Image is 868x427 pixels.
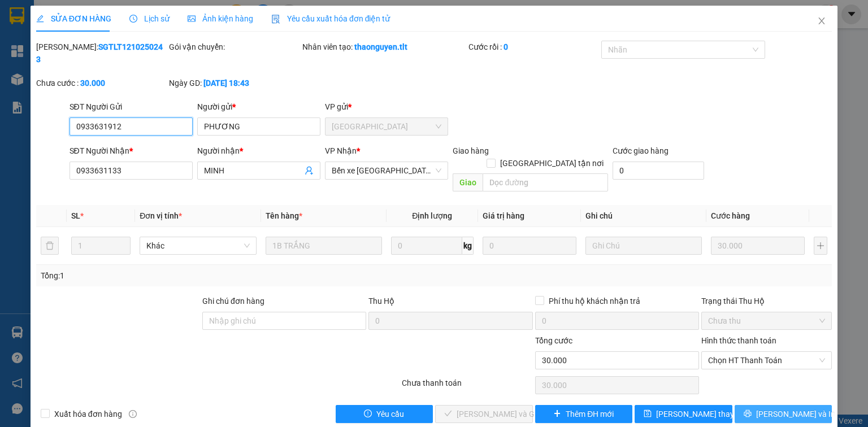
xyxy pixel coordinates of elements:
button: delete [41,237,59,255]
span: VP Nhận [325,146,357,155]
span: user-add [305,166,314,175]
input: 0 [483,237,576,255]
span: [PERSON_NAME] thay đổi [656,408,747,420]
span: SỬA ĐƠN HÀNG [36,14,111,23]
button: printer[PERSON_NAME] và In [735,405,832,423]
span: Ảnh kiện hàng [188,14,253,23]
span: Lịch sử [129,14,170,23]
span: Giao hàng [453,146,489,155]
span: Thu Hộ [368,297,394,306]
div: Gói vận chuyển: [169,41,300,53]
input: Cước giao hàng [613,162,704,180]
div: Trạng thái Thu Hộ [701,295,832,307]
b: 30.000 [80,79,105,88]
span: Thêm ĐH mới [566,408,614,420]
span: Sài Gòn [332,118,441,135]
span: picture [188,15,196,23]
div: Người nhận [197,145,320,157]
th: Ghi chú [581,205,706,227]
button: save[PERSON_NAME] thay đổi [635,405,732,423]
b: SGTLT1210250243 [36,42,163,64]
span: Yêu cầu xuất hóa đơn điện tử [271,14,390,23]
span: [PERSON_NAME] và In [756,408,835,420]
span: Chọn HT Thanh Toán [708,352,825,369]
span: Bến xe Tiền Giang [332,162,441,179]
b: [DATE] 18:43 [203,79,249,88]
input: Dọc đường [483,173,608,191]
span: edit [36,15,44,23]
div: SĐT Người Gửi [70,101,193,113]
b: thaonguyen.tlt [354,42,407,51]
span: Giao [453,173,483,191]
div: Nhân viên tạo: [302,41,466,53]
div: VP gửi [325,101,448,113]
button: exclamation-circleYêu cầu [336,405,433,423]
label: Hình thức thanh toán [701,336,776,345]
button: plus [814,237,827,255]
span: Đơn vị tính [140,211,182,220]
button: plusThêm ĐH mới [535,405,633,423]
div: SĐT Người Nhận [70,145,193,157]
b: 0 [504,42,508,51]
div: Ngày GD: [169,77,300,89]
span: Khác [146,237,249,254]
span: Giá trị hàng [483,211,524,220]
img: icon [271,15,280,24]
div: Chưa cước : [36,77,167,89]
input: VD: Bàn, Ghế [266,237,382,255]
span: Yêu cầu [376,408,404,420]
span: [GEOGRAPHIC_DATA] tận nơi [496,157,608,169]
span: close [817,16,826,25]
span: SL [71,211,80,220]
span: Cước hàng [711,211,750,220]
span: Định lượng [412,211,452,220]
span: Tên hàng [266,211,302,220]
input: Ghi Chú [585,237,702,255]
button: check[PERSON_NAME] và Giao hàng [435,405,533,423]
div: Chưa thanh toán [401,377,533,396]
input: 0 [711,237,805,255]
label: Ghi chú đơn hàng [202,297,264,306]
span: Phí thu hộ khách nhận trả [544,295,645,307]
span: printer [744,409,752,419]
span: plus [553,409,561,419]
span: info-circle [129,410,137,418]
span: Chưa thu [708,312,825,329]
span: kg [462,237,474,255]
div: Người gửi [197,101,320,113]
div: [PERSON_NAME]: [36,41,167,66]
input: Ghi chú đơn hàng [202,312,366,330]
div: Tổng: 1 [41,269,336,282]
label: Cước giao hàng [613,146,669,155]
span: clock-circle [129,15,137,23]
button: Close [806,6,837,37]
span: Tổng cước [535,336,572,345]
span: Xuất hóa đơn hàng [50,408,127,420]
span: exclamation-circle [364,409,372,419]
span: save [644,409,652,419]
div: Cước rồi : [468,41,599,53]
